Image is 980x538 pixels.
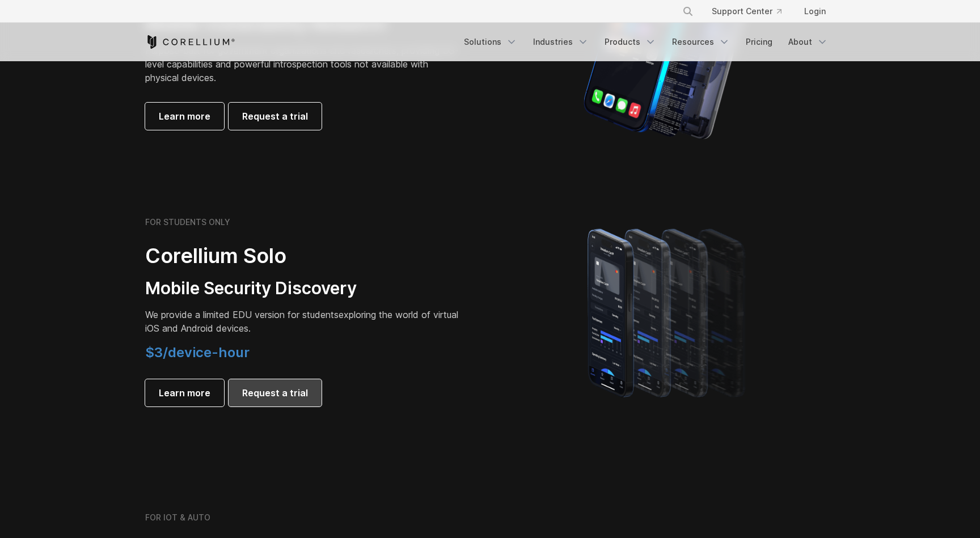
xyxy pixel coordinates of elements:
[242,386,308,400] span: Request a trial
[145,278,463,299] h3: Mobile Security Discovery
[678,1,698,22] button: Search
[145,103,224,130] a: Learn more
[598,32,663,52] a: Products
[145,309,339,320] span: We provide a limited EDU version for students
[565,213,772,411] img: A lineup of four iPhone models becoming more gradient and blurred
[145,344,250,361] span: $3/device-hour
[457,32,835,52] div: Navigation Menu
[145,512,210,523] h6: FOR IOT & AUTO
[229,103,322,130] a: Request a trial
[229,379,322,406] a: Request a trial
[739,32,779,52] a: Pricing
[669,1,835,22] div: Navigation Menu
[703,1,791,22] a: Support Center
[795,1,835,22] a: Login
[145,44,463,84] p: Purpose-built for government organizations and researchers, providing OS-level capabilities and p...
[665,32,737,52] a: Resources
[242,109,308,123] span: Request a trial
[145,35,235,49] a: Corellium Home
[145,379,224,406] a: Learn more
[145,308,463,335] p: exploring the world of virtual iOS and Android devices.
[526,32,595,52] a: Industries
[145,217,230,227] h6: FOR STUDENTS ONLY
[457,32,524,52] a: Solutions
[159,386,210,400] span: Learn more
[159,109,210,123] span: Learn more
[782,32,835,52] a: About
[145,243,463,269] h2: Corellium Solo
